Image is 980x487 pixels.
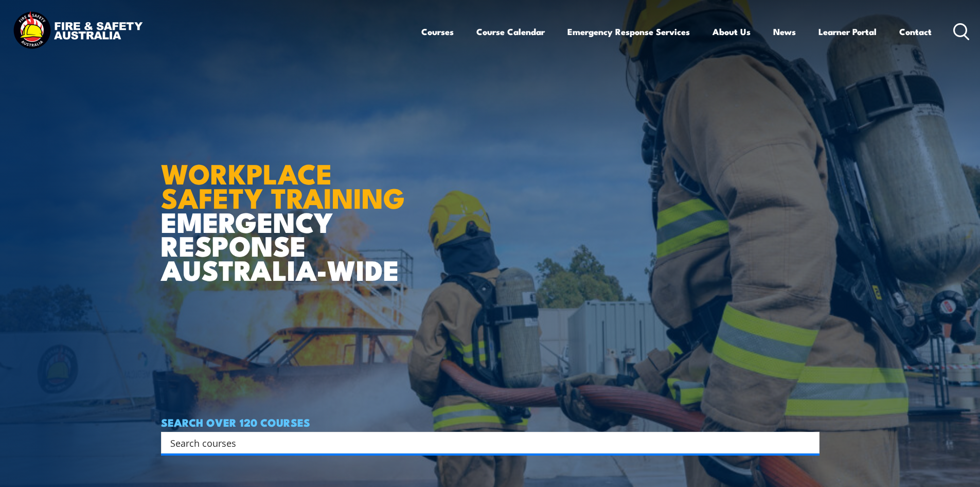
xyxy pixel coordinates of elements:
[773,18,796,45] a: News
[161,416,819,428] h4: SEARCH OVER 120 COURSES
[899,18,932,45] a: Contact
[161,151,405,218] strong: WORKPLACE SAFETY TRAINING
[712,18,751,45] a: About Us
[567,18,690,45] a: Emergency Response Services
[421,18,454,45] a: Courses
[161,135,413,281] h1: EMERGENCY RESPONSE AUSTRALIA-WIDE
[476,18,545,45] a: Course Calendar
[170,435,797,450] input: Search input
[801,435,816,450] button: Search magnifier button
[172,435,799,450] form: Search form
[818,18,877,45] a: Learner Portal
